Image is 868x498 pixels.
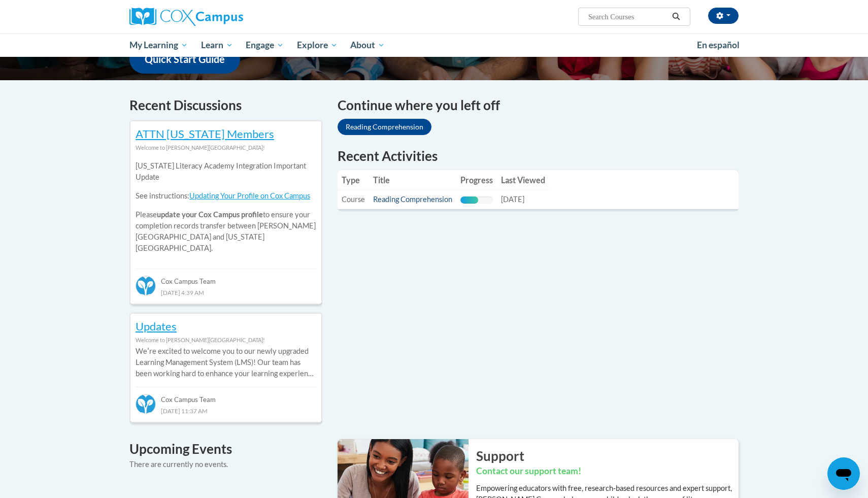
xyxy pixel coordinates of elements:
[369,170,456,190] th: Title
[129,8,243,26] img: Cox Campus
[290,34,344,57] a: Explore
[373,195,452,204] a: Reading Comprehension
[136,346,316,379] p: Weʹre excited to welcome you to our newly upgraded Learning Management System (LMS)! Our team has...
[136,335,316,346] div: Welcome to [PERSON_NAME][GEOGRAPHIC_DATA]!
[136,405,316,416] div: [DATE] 11:37 AM
[136,190,316,202] p: See instructions:
[476,465,739,478] h3: Contact our support team!
[194,34,240,57] a: Learn
[129,45,240,74] a: Quick Start Guide
[456,170,497,190] th: Progress
[476,447,739,465] h2: Support
[344,34,392,57] a: About
[136,394,156,414] img: Cox Campus Team
[129,8,322,26] a: Cox Campus
[497,170,549,190] th: Last Viewed
[136,269,316,287] div: Cox Campus Team
[136,142,316,153] div: Welcome to [PERSON_NAME][GEOGRAPHIC_DATA]!
[690,35,746,56] a: En español
[136,127,274,141] a: ATTN [US_STATE] Members
[129,39,188,51] span: My Learning
[136,287,316,298] div: [DATE] 4:39 AM
[136,160,316,183] p: [US_STATE] Literacy Academy Integration Important Update
[239,34,290,57] a: Engage
[157,210,263,219] b: update your Cox Campus profile
[708,8,739,24] button: Account Settings
[338,119,431,135] a: Reading Comprehension
[501,195,524,204] span: [DATE]
[136,387,316,405] div: Cox Campus Team
[201,39,233,51] span: Learn
[460,196,478,204] div: Progress, %
[297,39,338,51] span: Explore
[129,460,228,469] span: There are currently no events.
[587,11,669,23] input: Search Courses
[136,153,316,261] div: Please to ensure your completion records transfer between [PERSON_NAME][GEOGRAPHIC_DATA] and [US_...
[338,147,739,165] h1: Recent Activities
[189,191,310,200] a: Updating Your Profile on Cox Campus
[123,34,194,57] a: My Learning
[338,95,739,115] h4: Continue where you left off
[129,439,322,459] h4: Upcoming Events
[669,11,684,23] button: Search
[136,276,156,296] img: Cox Campus Team
[246,39,284,51] span: Engage
[114,34,754,57] div: Main menu
[697,40,740,50] span: En español
[129,95,322,115] h4: Recent Discussions
[827,457,860,490] iframe: Button to launch messaging window
[350,39,385,51] span: About
[136,319,177,333] a: Updates
[338,170,369,190] th: Type
[342,195,365,204] span: Course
